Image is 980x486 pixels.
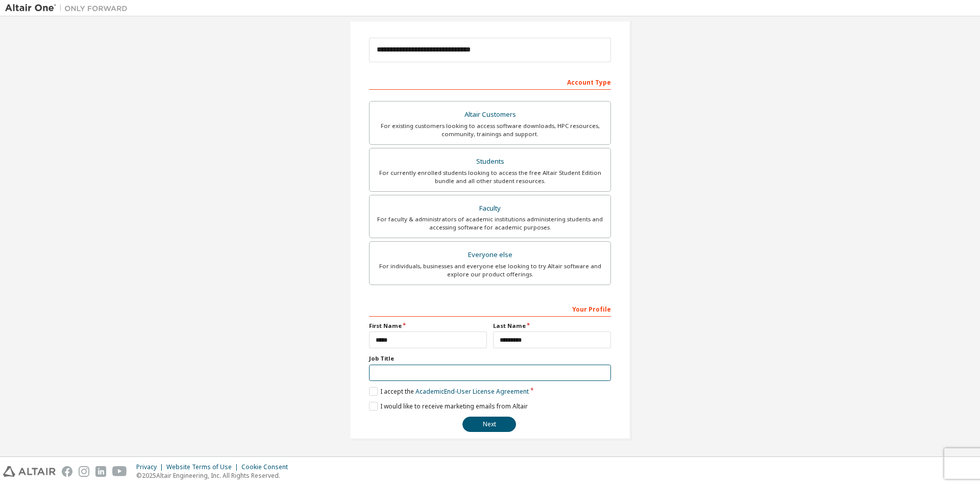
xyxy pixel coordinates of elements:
[369,354,611,363] label: Job Title
[369,322,487,330] label: First Name
[5,3,133,13] img: Altair One
[376,108,604,122] div: Altair Customers
[369,73,611,90] div: Account Type
[3,466,56,477] img: altair_logo.svg
[241,463,294,471] div: Cookie Consent
[376,201,604,216] div: Faculty
[376,169,604,185] div: For currently enrolled students looking to access the free Altair Student Edition bundle and all ...
[369,300,611,317] div: Your Profile
[376,215,604,232] div: For faculty & administrators of academic institutions administering students and accessing softwa...
[369,402,528,411] label: I would like to receive marketing emails from Altair
[376,248,604,262] div: Everyone else
[462,417,516,432] button: Next
[112,466,127,477] img: youtube.svg
[62,466,72,477] img: facebook.svg
[376,262,604,278] div: For individuals, businesses and everyone else looking to try Altair software and explore our prod...
[493,322,611,330] label: Last Name
[95,466,106,477] img: linkedin.svg
[369,387,529,396] label: I accept the
[136,471,294,480] p: © 2025 Altair Engineering, Inc. All Rights Reserved.
[376,155,604,169] div: Students
[136,463,166,471] div: Privacy
[166,463,241,471] div: Website Terms of Use
[79,466,89,477] img: instagram.svg
[415,387,529,396] a: Academic End-User License Agreement
[376,122,604,138] div: For existing customers looking to access software downloads, HPC resources, community, trainings ...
